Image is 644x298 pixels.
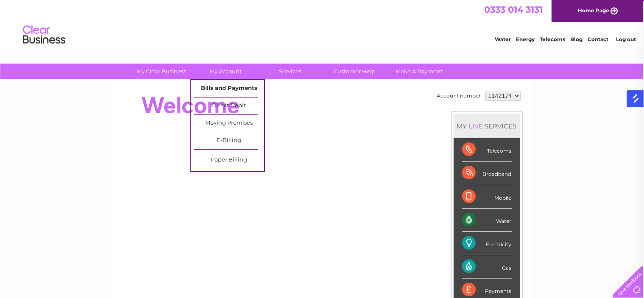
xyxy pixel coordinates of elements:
[22,22,66,48] img: logo.png
[194,132,264,149] a: E-Billing
[462,162,512,185] div: Broadband
[462,138,512,162] div: Telecoms
[194,152,264,169] a: Paper Billing
[570,36,583,42] a: Blog
[462,232,512,255] div: Electricity
[384,64,454,79] a: Make A Payment
[516,36,535,42] a: Energy
[616,36,636,42] a: Log out
[191,64,261,79] a: My Account
[194,115,264,132] a: Moving Premises
[194,97,264,114] a: Direct Debit
[122,5,523,41] div: Clear Business is a trading name of Verastar Limited (registered in [GEOGRAPHIC_DATA] No. 3667643...
[126,64,196,79] a: My Clear Business
[194,80,264,97] a: Bills and Payments
[320,64,390,79] a: Customer Help
[462,209,512,232] div: Water
[540,36,565,42] a: Telecoms
[462,255,512,279] div: Gas
[255,64,325,79] a: Services
[467,122,485,130] div: LIVE
[588,36,608,42] a: Contact
[454,114,520,138] div: MY SERVICES
[495,36,511,42] a: Water
[630,93,641,103] img: salesgear logo
[435,89,483,103] td: Account number
[462,185,512,209] div: Mobile
[484,4,543,15] a: 0333 014 3131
